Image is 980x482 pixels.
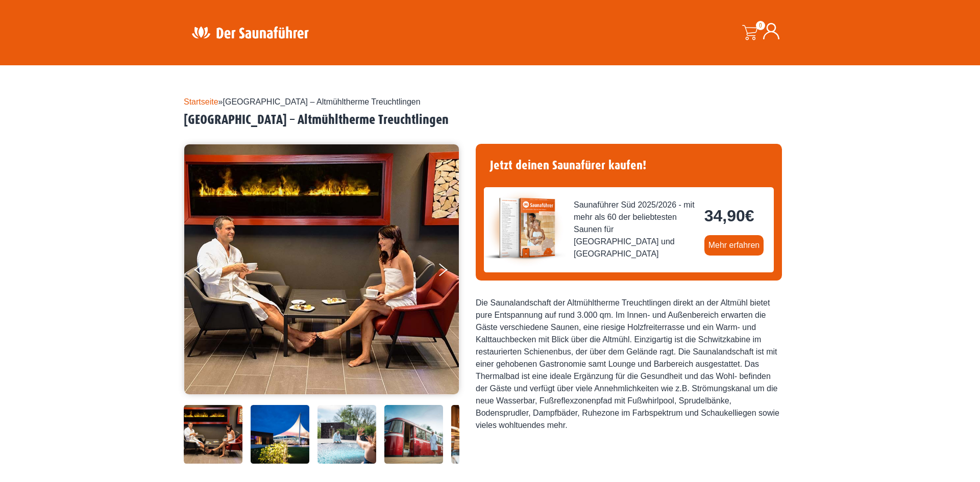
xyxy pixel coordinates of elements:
[484,152,774,179] h4: Jetzt deinen Saunafürer kaufen!
[484,187,566,269] img: der-saunafuehrer-2025-sued.jpg
[223,97,421,106] span: [GEOGRAPHIC_DATA] – Altmühltherme Treuchtlingen
[745,207,754,225] span: €
[574,199,696,260] span: Saunaführer Süd 2025/2026 - mit mehr als 60 der beliebtesten Saunen für [GEOGRAPHIC_DATA] und [GE...
[704,235,764,256] a: Mehr erfahren
[704,207,754,225] bdi: 34,90
[194,259,220,285] button: Previous
[756,21,765,30] span: 0
[184,97,421,106] span: »
[184,112,796,128] h2: [GEOGRAPHIC_DATA] – Altmühltherme Treuchtlingen
[437,259,462,285] button: Next
[476,297,782,432] div: Die Saunalandschaft der Altmühltherme Treuchtlingen direkt an der Altmühl bietet pure Entspannung...
[184,97,218,106] a: Startseite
